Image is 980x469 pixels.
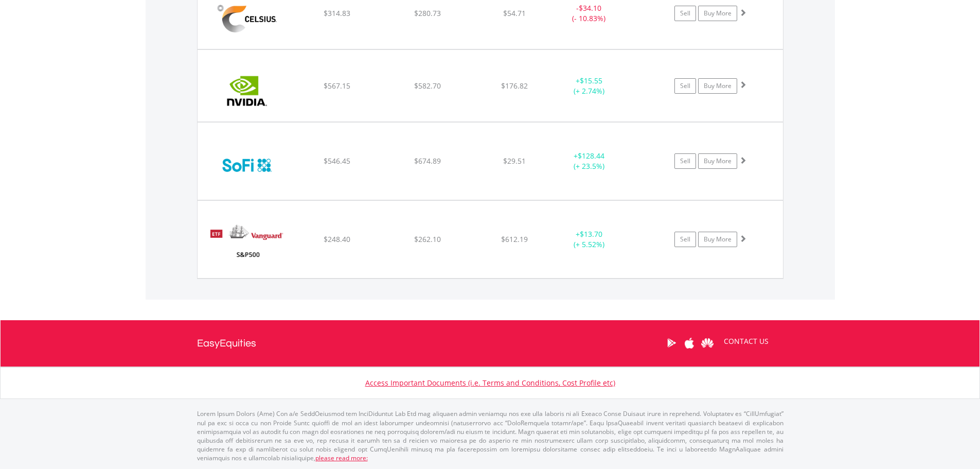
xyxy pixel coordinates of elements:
span: $612.19 [501,234,528,244]
a: EasyEquities [197,320,256,367]
span: $128.44 [578,151,604,161]
span: $15.55 [580,76,602,85]
a: Sell [674,6,696,21]
a: Huawei [699,327,717,359]
span: $54.71 [503,8,526,18]
a: Sell [674,153,696,169]
span: $314.83 [324,8,350,18]
a: Sell [674,232,696,247]
a: Buy More [698,232,737,247]
span: $176.82 [501,81,528,91]
img: EQU.US.NVDA.png [203,63,291,118]
p: Lorem Ipsum Dolors (Ame) Con a/e SeddOeiusmod tem InciDiduntut Lab Etd mag aliquaen admin veniamq... [197,409,783,462]
span: $582.70 [414,81,441,91]
span: $29.51 [503,156,526,166]
a: Buy More [698,78,737,94]
a: Sell [674,78,696,94]
a: Apple [681,327,699,359]
span: $674.89 [414,156,441,166]
span: $13.70 [580,229,602,239]
div: + (+ 5.52%) [550,229,628,250]
span: $280.73 [414,8,441,18]
div: + (+ 23.5%) [550,151,628,171]
a: Access Important Documents (i.e. Terms and Conditions, Cost Profile etc) [365,378,615,388]
span: $262.10 [414,234,441,244]
a: CONTACT US [717,327,776,356]
img: EQU.US.VOO.png [203,214,291,275]
span: $546.45 [324,156,350,166]
span: $248.40 [324,234,350,244]
a: Buy More [698,153,737,169]
img: EQU.US.SOFI.png [203,135,291,197]
a: Buy More [698,6,737,21]
span: $34.10 [579,3,601,13]
a: please read more: [315,454,368,462]
a: Google Play [663,327,681,359]
span: $567.15 [324,81,350,91]
div: + (+ 2.74%) [550,76,628,96]
div: - (- 10.83%) [550,3,628,24]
